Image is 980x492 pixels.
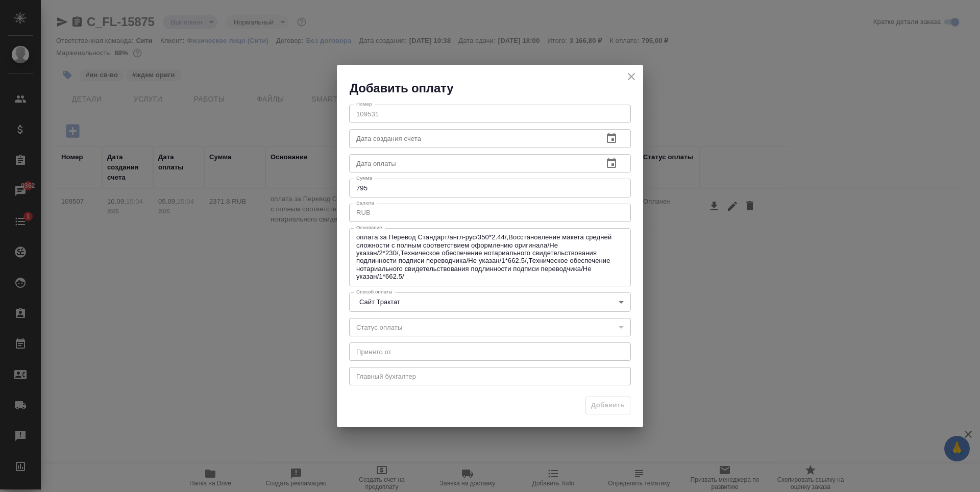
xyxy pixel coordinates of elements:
textarea: RUB [356,209,624,216]
button: Сайт Трактат [356,298,403,306]
button: close [624,69,639,84]
textarea: оплата за Перевод Стандарт/англ-рус/350*2.44/,Восстановление макета средней сложности с полным со... [356,233,624,281]
div: ​ [349,318,631,336]
div: Сайт Трактат [349,292,631,312]
h2: Добавить оплату [350,80,643,96]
